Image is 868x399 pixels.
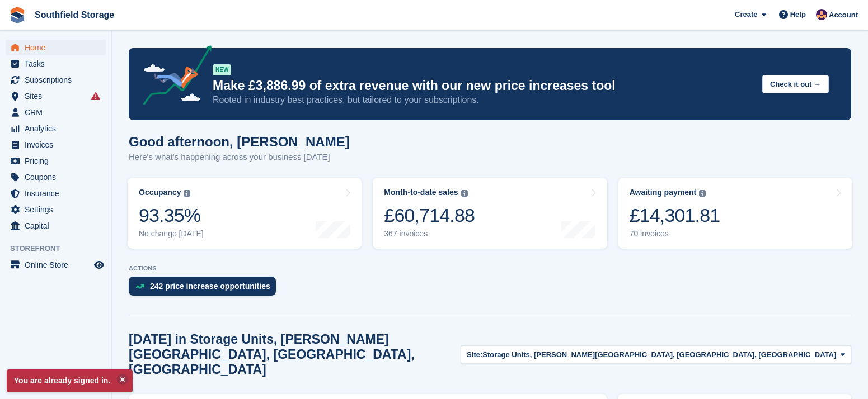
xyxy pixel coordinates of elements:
a: 242 price increase opportunities [129,277,281,301]
span: Tasks [25,56,92,72]
span: Account [829,9,858,21]
div: 242 price increase opportunities [150,282,270,291]
a: menu [6,169,106,185]
div: Awaiting payment [630,188,697,197]
span: Help [790,9,806,20]
div: NEW [213,64,231,75]
a: menu [6,40,106,55]
span: CRM [25,104,92,120]
a: menu [6,72,106,88]
div: £14,301.81 [630,204,720,227]
span: Insurance [25,186,92,201]
img: icon-info-grey-7440780725fd019a000dd9b08b2336e03edf1995a4989e88bcd33f0948082b44.svg [461,190,468,197]
a: Southfield Storage [30,6,119,24]
a: menu [6,202,106,217]
img: icon-info-grey-7440780725fd019a000dd9b08b2336e03edf1995a4989e88bcd33f0948082b44.svg [184,190,190,197]
span: Sites [25,88,92,104]
span: Storefront [10,243,111,254]
a: menu [6,218,106,234]
a: Month-to-date sales £60,714.88 367 invoices [373,178,607,249]
button: Check it out → [762,75,829,93]
p: Make £3,886.99 of extra revenue with our new price increases tool [213,78,753,94]
div: £60,714.88 [384,204,475,227]
a: Awaiting payment £14,301.81 70 invoices [618,178,852,249]
h1: Good afternoon, [PERSON_NAME] [129,134,350,149]
span: Capital [25,218,92,234]
span: Coupons [25,169,92,185]
span: Home [25,40,92,55]
div: Occupancy [139,188,181,197]
i: Smart entry sync failures have occurred [91,92,100,101]
div: 70 invoices [630,229,720,239]
img: Sharon Law [816,9,827,20]
p: Here's what's happening across your business [DATE] [129,151,350,164]
a: menu [6,88,106,104]
span: Settings [25,202,92,217]
a: menu [6,186,106,201]
p: ACTIONS [129,265,851,272]
a: menu [6,121,106,136]
h2: [DATE] in Storage Units, [PERSON_NAME][GEOGRAPHIC_DATA], [GEOGRAPHIC_DATA], [GEOGRAPHIC_DATA] [129,332,461,377]
img: price-adjustments-announcement-icon-8257ccfd72463d97f412b2fc003d46551f7dbcb40ab6d574587a9cd5c0d94... [134,45,212,109]
span: Analytics [25,121,92,136]
span: Create [735,9,757,20]
img: icon-info-grey-7440780725fd019a000dd9b08b2336e03edf1995a4989e88bcd33f0948082b44.svg [699,190,706,197]
p: You are already signed in. [7,369,133,392]
span: Site: [467,349,482,360]
div: No change [DATE] [139,229,204,239]
p: Rooted in industry best practices, but tailored to your subscriptions. [213,94,753,106]
a: menu [6,104,106,120]
span: Pricing [25,153,92,169]
a: menu [6,137,106,153]
div: 93.35% [139,204,204,227]
div: Month-to-date sales [384,188,458,197]
button: Site: Storage Units, [PERSON_NAME][GEOGRAPHIC_DATA], [GEOGRAPHIC_DATA], [GEOGRAPHIC_DATA] [461,345,851,364]
a: Preview store [92,258,106,272]
a: menu [6,56,106,72]
a: menu [6,153,106,169]
img: price_increase_opportunities-93ffe204e8149a01c8c9dc8f82e8f89637d9d84a8eef4429ea346261dce0b2c0.svg [135,284,144,289]
span: Storage Units, [PERSON_NAME][GEOGRAPHIC_DATA], [GEOGRAPHIC_DATA], [GEOGRAPHIC_DATA] [482,349,836,360]
a: Occupancy 93.35% No change [DATE] [128,178,362,249]
span: Online Store [25,257,92,273]
span: Invoices [25,137,92,153]
span: Subscriptions [25,72,92,88]
div: 367 invoices [384,229,475,239]
a: menu [6,257,106,273]
img: stora-icon-8386f47178a22dfd0bd8f6a31ec36ba5ce8667c1dd55bd0f319d3a0aa187defe.svg [9,7,26,23]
